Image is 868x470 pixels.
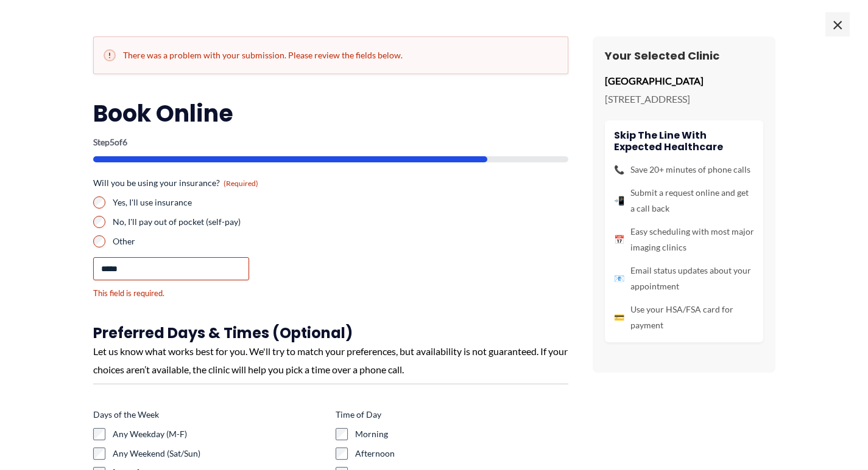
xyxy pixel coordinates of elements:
span: 5 [110,137,115,147]
span: 📞 [614,162,624,178]
span: × [825,12,850,36]
li: Use your HSA/FSA card for payment [614,302,754,333]
h3: Your Selected Clinic [605,49,763,63]
legend: Days of the Week [93,409,159,421]
div: Let us know what works best for you. We'll try to match your preferences, but availability is not... [93,342,568,378]
span: 6 [122,137,127,147]
label: Other [113,235,326,247]
div: This field is required. [93,288,326,299]
p: [STREET_ADDRESS] [605,90,763,108]
span: 📅 [614,232,624,247]
p: Step of [93,138,568,147]
label: No, I'll pay out of pocket (self-pay) [113,216,326,228]
li: Save 20+ minutes of phone calls [614,162,754,178]
span: 📲 [614,193,624,209]
li: Email status updates about your appointment [614,263,754,294]
input: Other Choice, please specify [93,257,249,280]
label: Yes, I'll use insurance [113,196,326,209]
label: Afternoon [355,448,568,460]
legend: Will you be using your insurance? [93,177,258,189]
span: 📧 [614,271,624,286]
p: [GEOGRAPHIC_DATA] [605,72,763,90]
li: Submit a request online and get a call back [614,185,754,216]
label: Any Weekend (Sat/Sun) [113,448,326,460]
h3: Preferred Days & Times (Optional) [93,323,568,342]
span: (Required) [224,179,258,188]
h2: Book Online [93,98,568,128]
span: 💳 [614,309,624,325]
li: Easy scheduling with most major imaging clinics [614,224,754,255]
label: Morning [355,428,568,440]
h2: There was a problem with your submission. Please review the fields below. [104,49,558,61]
legend: Time of Day [336,409,381,421]
label: Any Weekday (M-F) [113,428,326,440]
h4: Skip the line with Expected Healthcare [614,130,754,153]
